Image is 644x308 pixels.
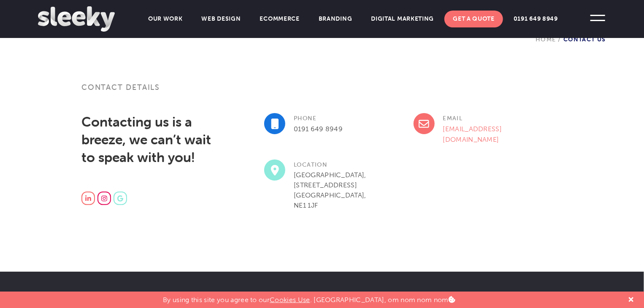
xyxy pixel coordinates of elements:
[101,195,107,202] img: instagram.svg
[536,36,556,43] a: Home
[264,113,398,124] h3: Phone
[264,159,398,170] h3: Location
[140,11,191,27] a: Our Work
[505,11,566,27] a: 0191 649 8949
[270,296,310,304] a: Cookies Use
[414,113,548,124] h3: Email
[363,11,443,27] a: Digital Marketing
[264,170,398,211] p: [GEOGRAPHIC_DATA], [STREET_ADDRESS] [GEOGRAPHIC_DATA], NE1 1JF
[81,113,216,166] h2: Contacting us is a breeze, we can’t wait to speak with you!
[556,36,563,43] span: /
[163,292,455,304] p: By using this site you agree to our . [GEOGRAPHIC_DATA], om nom nom nom
[193,11,249,27] a: Web Design
[38,6,115,32] img: Sleeky Web Design Newcastle
[444,11,503,27] a: Get A Quote
[419,119,429,129] img: envelope-regular.svg
[271,165,279,176] img: location-dot-solid.svg
[85,195,91,202] img: linkedin-in.svg
[443,125,502,143] a: [EMAIL_ADDRESS][DOMAIN_NAME]
[310,11,361,27] a: Branding
[81,82,563,103] h3: Contact details
[271,119,279,129] img: mobile-solid.svg
[294,125,343,133] a: 0191 649 8949
[252,11,308,27] a: Ecommerce
[117,195,123,202] img: google.svg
